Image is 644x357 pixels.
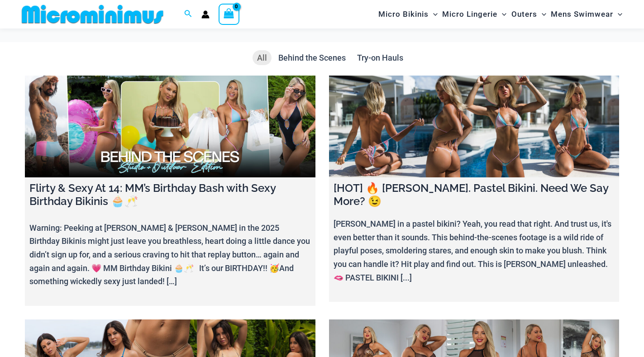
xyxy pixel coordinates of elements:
span: Behind the Scenes [278,53,346,62]
span: Menu Toggle [497,3,506,26]
a: Micro LingerieMenu ToggleMenu Toggle [440,3,509,26]
h4: Flirty & Sexy At 14: MM’s Birthday Bash with Sexy Birthday Bikinis 🧁🥂 [29,182,311,208]
span: Try-on Hauls [357,53,403,62]
a: Account icon link [201,10,210,19]
h4: [HOT] 🔥 [PERSON_NAME]. Pastel Bikini. Need We Say More? 😉 [334,182,615,208]
span: Menu Toggle [537,3,546,26]
p: [PERSON_NAME] in a pastel bikini? Yeah, you read that right. And trust us, it's even better than ... [334,217,615,285]
img: MM SHOP LOGO FLAT [18,4,167,24]
a: [HOT] 🔥 Olivia. Pastel Bikini. Need We Say More? 😉 [329,76,620,177]
a: Mens SwimwearMenu ToggleMenu Toggle [549,3,625,26]
span: Outers [511,3,537,26]
p: Warning: Peeking at [PERSON_NAME] & [PERSON_NAME] in the 2025 Birthday Bikinis might just leave y... [29,221,311,289]
span: Micro Lingerie [442,3,497,26]
a: Micro BikinisMenu ToggleMenu Toggle [376,3,440,26]
a: View Shopping Cart, empty [219,4,239,24]
span: All [257,53,267,62]
span: Micro Bikinis [378,3,429,26]
a: Search icon link [184,9,192,20]
span: Menu Toggle [429,3,438,26]
a: OutersMenu ToggleMenu Toggle [509,3,549,26]
span: Menu Toggle [613,3,622,26]
nav: Site Navigation [375,1,626,27]
span: Mens Swimwear [551,3,613,26]
a: Flirty & Sexy At 14: MM’s Birthday Bash with Sexy Birthday Bikinis 🧁🥂 [25,76,315,177]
